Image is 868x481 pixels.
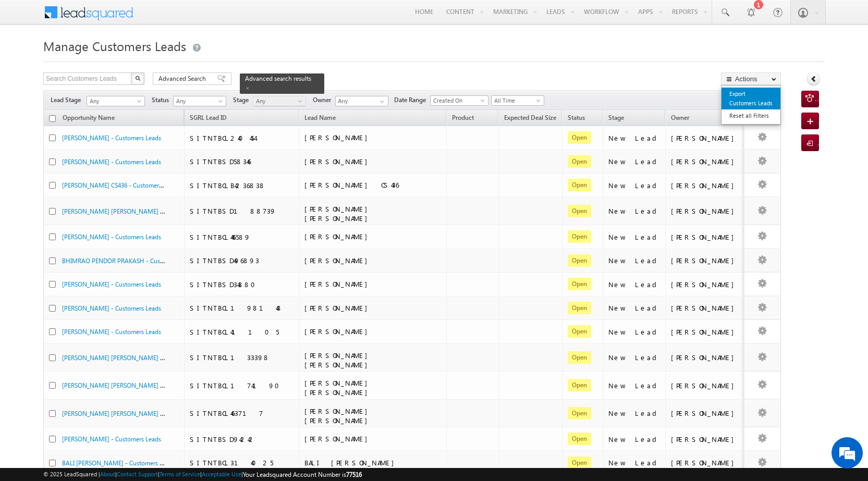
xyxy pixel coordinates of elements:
a: [PERSON_NAME] - Customers Leads [62,233,161,241]
span: [PERSON_NAME] [PERSON_NAME] [304,406,373,425]
div: SITNTBSD496893 [190,256,294,265]
span: Opportunity Name [63,114,115,121]
div: [PERSON_NAME] [671,458,739,467]
span: [PERSON_NAME] [304,133,373,142]
span: Open [568,179,591,191]
a: [PERSON_NAME] [PERSON_NAME] - Customers Leads [62,380,210,389]
span: Open [568,254,591,267]
span: Expected Deal Size [504,114,556,121]
div: [PERSON_NAME] [671,181,739,190]
span: [PERSON_NAME] [304,157,373,166]
div: SITNTBSD94242 [190,435,294,444]
div: [PERSON_NAME] [671,353,739,362]
a: [PERSON_NAME] - Customers Leads [62,280,161,288]
div: SITNTBSD34880 [190,280,294,289]
span: Stage [608,114,624,121]
a: [PERSON_NAME] CS436 - Customers Leads [62,180,179,189]
div: New Lead [608,458,661,467]
span: Owner [313,95,335,105]
div: [PERSON_NAME] [671,303,739,313]
div: SITNTBCL133398 [190,353,294,362]
span: Created On [431,96,485,105]
div: New Lead [608,256,661,265]
a: Reset all Filters [722,109,780,122]
span: [PERSON_NAME] [PERSON_NAME] [304,378,373,397]
div: New Lead [608,181,661,190]
a: About [100,471,115,477]
div: New Lead [608,206,661,216]
span: Open [568,457,591,469]
input: Type to Search [335,96,388,106]
span: Open [568,325,591,338]
a: Export Customers Leads [722,88,780,109]
div: New Lead [608,381,661,390]
div: [PERSON_NAME] [671,157,739,166]
a: Status [563,112,590,126]
img: Search [135,76,140,81]
a: Contact Support [117,471,158,477]
div: SITNTBCL446589 [190,232,294,242]
span: Any [253,96,303,106]
span: Your Leadsquared Account Number is [243,471,362,478]
div: SITNTBSD188739 [190,206,294,216]
span: Open [568,433,591,445]
span: [PERSON_NAME] CS436 [304,180,399,189]
span: © 2025 LeadSquared | | | | | [43,470,362,479]
span: Lead Stage [51,95,85,105]
span: Open [568,407,591,420]
span: [PERSON_NAME] [304,232,373,241]
a: [PERSON_NAME] - Customers Leads [62,158,161,166]
div: SITNTBCL174190 [190,381,294,390]
span: Open [568,379,591,391]
a: Created On [430,95,488,106]
div: [PERSON_NAME] [671,409,739,418]
div: SITNTBCL463717 [190,409,294,418]
span: All Time [492,96,541,105]
span: Open [568,351,591,364]
div: [PERSON_NAME] [671,232,739,242]
a: [PERSON_NAME] - Customers Leads [62,328,161,336]
div: New Lead [608,435,661,444]
a: All Time [491,95,544,106]
span: [PERSON_NAME] [304,327,373,336]
div: [PERSON_NAME] [671,256,739,265]
a: Show All Items [374,96,387,107]
div: New Lead [608,280,661,289]
div: New Lead [608,157,661,166]
span: Date Range [394,95,430,105]
a: [PERSON_NAME] - Customers Leads [62,134,161,142]
span: [PERSON_NAME] [PERSON_NAME] [304,351,373,369]
div: [PERSON_NAME] [671,381,739,390]
span: Any [174,96,223,106]
span: [PERSON_NAME] [PERSON_NAME] [304,204,373,223]
div: New Lead [608,303,661,313]
span: Advanced search results [245,75,311,82]
a: [PERSON_NAME] - Customers Leads [62,435,161,443]
div: SITNTBCL41105 [190,327,294,337]
span: Advanced Search [158,74,209,83]
a: Any [87,96,145,106]
div: [PERSON_NAME] [671,435,739,444]
a: BHIMRAO PENDOR PRAKASH - Customers Leads [62,256,196,265]
div: New Lead [608,327,661,337]
span: Status [152,95,173,105]
span: [PERSON_NAME] [304,434,373,443]
a: Any [253,96,306,106]
div: New Lead [608,232,661,242]
span: Open [568,131,591,144]
a: Opportunity Name [57,112,120,126]
span: [PERSON_NAME] [304,279,373,288]
a: [PERSON_NAME] - Customers Leads [62,304,161,312]
span: SGRL Lead ID [190,114,227,121]
a: Stage [603,112,629,126]
button: Actions [721,72,781,85]
span: BALI [PERSON_NAME] [304,458,399,467]
div: [PERSON_NAME] [671,206,739,216]
span: Open [568,205,591,217]
span: Manage Customers Leads [43,38,186,54]
a: Any [173,96,226,106]
a: Expected Deal Size [499,112,561,126]
a: Terms of Service [160,471,200,477]
a: [PERSON_NAME] [PERSON_NAME] - Customers Leads [62,409,210,417]
a: BALI [PERSON_NAME] - Customers Leads [62,458,175,467]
